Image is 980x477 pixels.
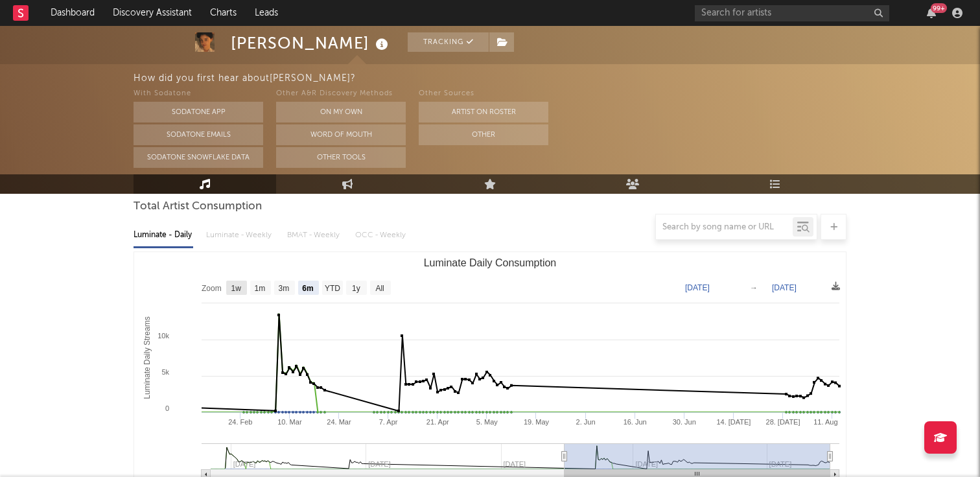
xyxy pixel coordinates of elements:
[685,283,710,292] text: [DATE]
[231,32,391,54] div: [PERSON_NAME]
[325,284,340,293] text: YTD
[161,368,169,376] text: 5k
[624,418,647,426] text: 16. Jun
[813,418,837,426] text: 11. Aug
[157,332,169,340] text: 10k
[134,124,263,145] button: Sodatone Emails
[134,71,980,86] div: How did you first hear about [PERSON_NAME] ?
[419,124,548,145] button: Other
[750,283,758,292] text: →
[476,418,498,426] text: 5. May
[673,418,696,426] text: 30. Jun
[408,32,489,52] button: Tracking
[134,147,263,168] button: Sodatone Snowflake Data
[165,404,169,412] text: 0
[375,284,384,293] text: All
[277,418,302,426] text: 10. Mar
[352,284,360,293] text: 1y
[772,283,797,292] text: [DATE]
[276,102,406,122] button: On My Own
[656,222,793,233] input: Search by song name or URL
[419,102,548,122] button: Artist on Roster
[695,5,889,21] input: Search for artists
[276,147,406,168] button: Other Tools
[202,284,222,293] text: Zoom
[379,418,398,426] text: 7. Apr
[424,257,557,268] text: Luminate Daily Consumption
[327,418,351,426] text: 24. Mar
[279,284,290,293] text: 3m
[228,418,252,426] text: 24. Feb
[419,86,548,102] div: Other Sources
[231,284,242,293] text: 1w
[143,316,152,399] text: Luminate Daily Streams
[276,86,406,102] div: Other A&R Discovery Methods
[931,3,947,13] div: 99 +
[134,102,263,122] button: Sodatone App
[134,86,263,102] div: With Sodatone
[927,8,936,18] button: 99+
[524,418,550,426] text: 19. May
[576,418,596,426] text: 2. Jun
[134,199,262,215] span: Total Artist Consumption
[426,418,449,426] text: 21. Apr
[302,284,313,293] text: 6m
[766,418,800,426] text: 28. [DATE]
[716,418,751,426] text: 14. [DATE]
[255,284,266,293] text: 1m
[276,124,406,145] button: Word Of Mouth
